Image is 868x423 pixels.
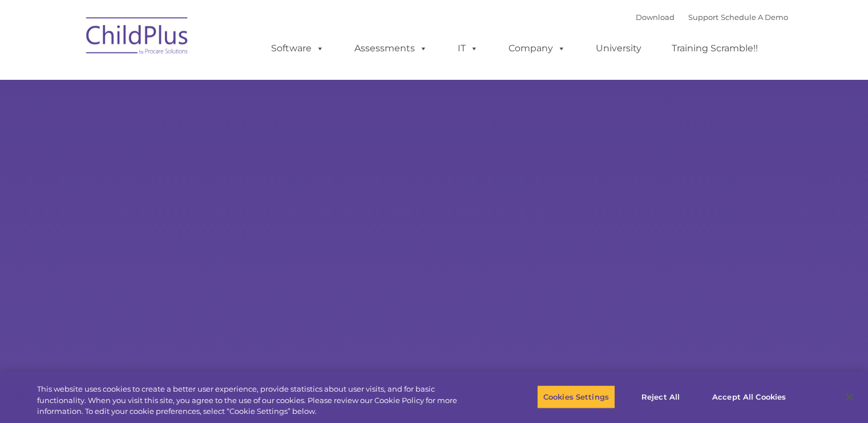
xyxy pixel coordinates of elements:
font: | [636,13,788,22]
a: Company [497,37,577,60]
a: Download [636,13,675,22]
img: ChildPlus by Procare Solutions [80,9,195,66]
a: University [584,37,653,60]
a: Training Scramble!! [660,37,769,60]
a: IT [446,37,490,60]
button: Cookies Settings [537,385,615,409]
div: This website uses cookies to create a better user experience, provide statistics about user visit... [37,384,478,417]
a: Schedule A Demo [721,13,788,22]
a: Assessments [343,37,439,60]
button: Close [837,384,862,409]
button: Accept All Cookies [706,385,792,409]
button: Reject All [625,385,696,409]
a: Support [688,13,718,22]
a: Software [260,37,336,60]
